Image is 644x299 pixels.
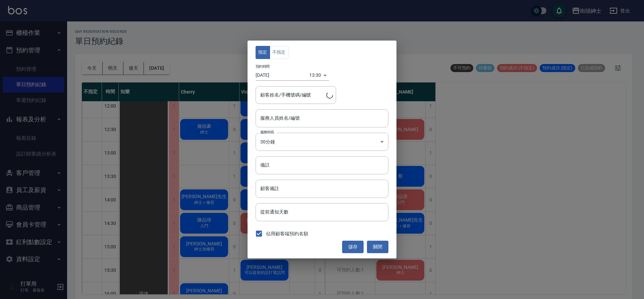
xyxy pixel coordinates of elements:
div: 13:30 [309,70,321,81]
button: 關閉 [367,241,388,253]
span: 佔用顧客端預約名額 [266,230,308,237]
label: 服務時長 [260,130,274,135]
button: 指定 [256,46,270,59]
div: 30分鐘 [256,133,388,151]
input: Choose date, selected date is 2025-08-16 [256,70,309,81]
button: 不指定 [270,46,288,59]
label: 預約時間 [256,64,270,69]
button: 儲存 [342,241,364,253]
